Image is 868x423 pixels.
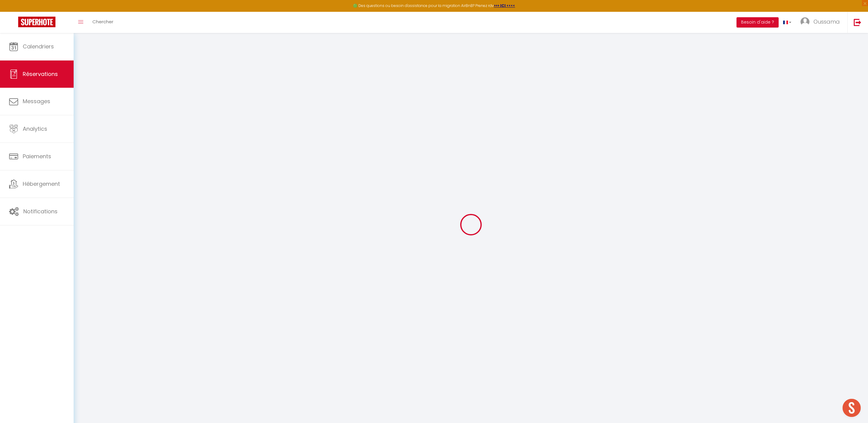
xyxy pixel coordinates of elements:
[800,17,810,26] img: ...
[23,125,47,133] span: Analytics
[88,12,118,33] a: Chercher
[23,152,51,160] span: Paiements
[796,12,847,33] a: ... Oussama
[23,43,54,50] span: Calendriers
[18,17,55,27] img: Super Booking
[843,399,861,417] div: Ouvrir le chat
[737,17,779,28] button: Besoin d'aide ?
[23,97,50,105] span: Messages
[494,3,515,8] a: >>> ICI <<<<
[813,18,840,25] span: Oussama
[854,18,861,26] img: logout
[92,18,113,25] span: Chercher
[23,180,60,188] span: Hébergement
[23,208,58,215] span: Notifications
[23,70,58,78] span: Réservations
